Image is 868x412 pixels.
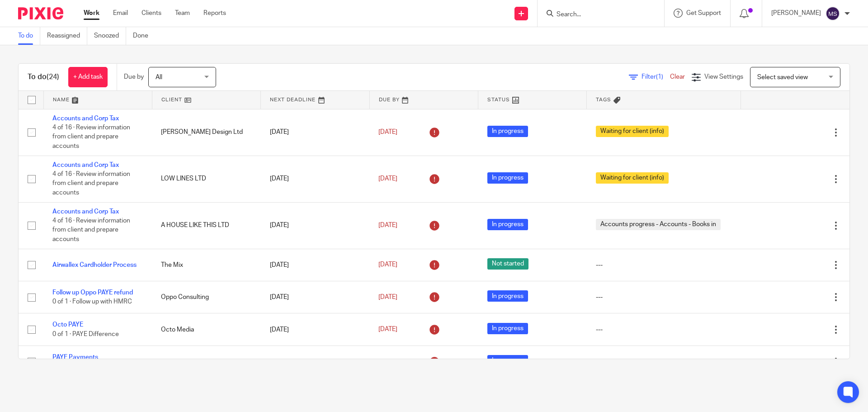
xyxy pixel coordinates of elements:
td: [DATE] [261,313,369,346]
div: --- [596,260,732,270]
td: Octo Media [152,313,260,346]
span: 4 of 16 · Review information from client and prepare accounts [52,218,130,242]
span: In progress [487,290,528,302]
td: LOW LINES LTD [152,156,260,202]
span: [DATE] [378,294,397,300]
a: + Add task [68,67,108,87]
h1: To do [28,72,59,82]
span: [DATE] [378,327,397,333]
div: --- [596,357,732,366]
span: All [156,74,162,81]
span: [DATE] [378,175,397,182]
span: 4 of 16 · Review information from client and prepare accounts [52,124,130,149]
div: --- [596,293,732,302]
a: Reports [203,9,226,18]
span: 4 of 16 · Review information from client and prepare accounts [52,171,130,196]
span: Select saved view [757,74,808,81]
td: [DATE] [261,109,369,156]
span: Filter [642,74,670,80]
p: [PERSON_NAME] [771,9,821,18]
a: Team [175,9,190,18]
span: View Settings [704,74,743,80]
td: [DATE] [261,156,369,202]
div: --- [596,325,732,334]
td: [DATE] [261,281,369,313]
span: In progress [487,355,528,366]
span: Waiting for client (info) [596,126,669,137]
span: Accounts progress - Accounts - Books in [596,219,721,230]
a: Accounts and Corp Tax [52,115,119,122]
span: [DATE] [378,222,397,228]
td: The Mix [152,249,260,281]
a: PAYE Payments [52,354,98,360]
a: Accounts and Corp Tax [52,208,119,215]
span: In progress [487,172,528,184]
a: Reassigned [47,27,87,45]
td: LOW LINES LTD [152,346,260,378]
a: Follow up Oppo PAYE refund [52,289,133,296]
td: Oppo Consulting [152,281,260,313]
td: [DATE] [261,346,369,378]
span: In progress [487,323,528,334]
span: Waiting for client (info) [596,172,669,184]
a: Email [113,9,128,18]
span: [DATE] [378,262,397,268]
span: [DATE] [378,359,397,365]
a: Airwallex Cardholder Process [52,262,137,268]
span: [DATE] [378,129,397,135]
a: Octo PAYE [52,322,83,328]
span: Not started [487,258,528,270]
span: In progress [487,219,528,230]
span: 0 of 1 · Follow up with HMRC [52,298,132,305]
td: [DATE] [261,249,369,281]
img: Pixie [18,7,63,19]
td: [PERSON_NAME] Design Ltd [152,109,260,156]
a: Clear [670,74,685,80]
span: 0 of 1 · PAYE Difference [52,331,119,337]
a: Clients [142,9,161,18]
input: Search [556,11,637,19]
a: Done [133,27,155,45]
span: (1) [656,74,663,80]
span: Get Support [686,10,721,16]
span: In progress [487,126,528,137]
td: A HOUSE LIKE THIS LTD [152,202,260,249]
td: [DATE] [261,202,369,249]
a: Snoozed [94,27,126,45]
img: svg%3E [826,6,840,21]
span: (24) [47,73,59,81]
p: Due by [124,72,144,81]
span: Tags [596,97,611,102]
a: Work [84,9,99,18]
a: To do [18,27,40,45]
a: Accounts and Corp Tax [52,162,119,168]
